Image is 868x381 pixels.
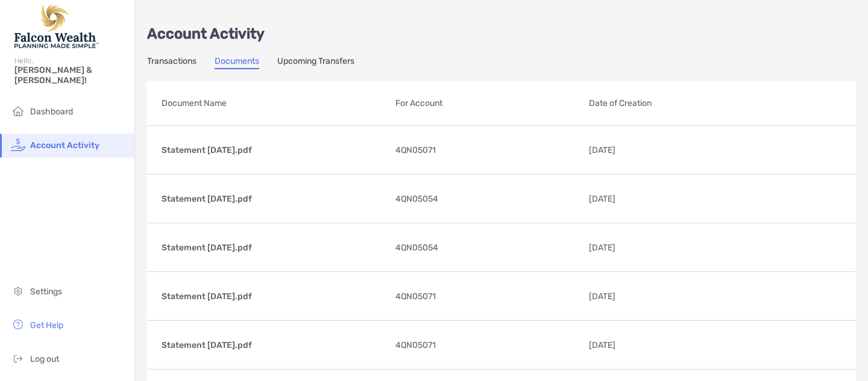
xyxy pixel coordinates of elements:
p: [DATE] [589,289,691,304]
span: 4QN05054 [395,191,438,206]
img: household icon [11,104,25,118]
p: Statement [DATE].pdf [162,143,386,158]
p: [DATE] [589,191,691,206]
p: Statement [DATE].pdf [162,338,386,353]
span: [PERSON_NAME] & [PERSON_NAME]! [14,65,127,85]
span: 4QN05071 [395,338,436,353]
img: get-help icon [11,317,25,332]
p: Statement [DATE].pdf [162,191,386,206]
img: Falcon Wealth Planning Logo [14,5,99,48]
span: Dashboard [30,107,73,117]
span: 4QN05071 [395,143,436,158]
img: logout icon [11,351,25,365]
p: Statement [DATE].pdf [162,289,386,304]
span: Account Activity [30,140,99,150]
p: Document Name [162,96,386,111]
img: activity icon [11,137,25,152]
a: Upcoming Transfers [277,56,354,69]
p: Date of Creation [589,96,793,111]
img: settings icon [11,283,25,298]
span: 4QN05054 [395,240,438,255]
a: Documents [215,56,259,69]
p: Statement [DATE].pdf [162,240,386,255]
a: Transactions [147,56,197,69]
p: For Account [395,96,579,111]
p: Account Activity [147,26,856,42]
p: [DATE] [589,143,691,158]
span: Log out [30,354,59,364]
span: 4QN05071 [395,289,436,304]
p: [DATE] [589,240,691,255]
span: Settings [30,287,62,297]
span: Get Help [30,320,63,330]
p: [DATE] [589,338,691,353]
